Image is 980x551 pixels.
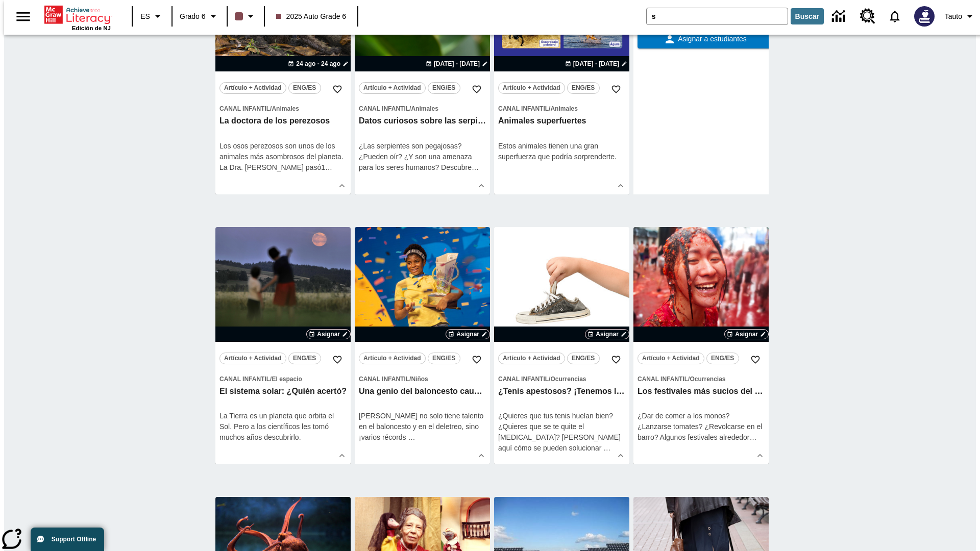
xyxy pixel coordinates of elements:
button: ENG/ES [428,82,460,94]
span: Artículo + Actividad [503,83,560,93]
div: [PERSON_NAME] no solo tiene talento en el baloncesto y en el deletreo, sino ¡varios récords [359,411,486,443]
span: Artículo + Actividad [224,83,282,93]
div: Los osos perezosos son unos de los animales más asombrosos del planeta. La Dra. [PERSON_NAME] pasó [219,141,347,173]
span: … [408,433,415,441]
span: Artículo + Actividad [503,353,560,364]
span: Tema: Canal Infantil/Ocurrencias [638,373,765,384]
button: ENG/ES [428,353,460,364]
button: El color de la clase es café oscuro. Cambiar el color de la clase. [231,7,261,26]
span: Canal Infantil [498,105,549,112]
h3: Animales superfuertes [498,116,625,127]
div: ¿Quieres que tus tenis huelan bien? ¿Quieres que se te quite el [MEDICAL_DATA]? [PERSON_NAME] aqu... [498,411,625,454]
button: ENG/ES [288,353,321,364]
span: … [603,444,610,452]
span: Ocurrencias [690,375,725,383]
span: Tauto [945,11,962,22]
span: Asignar [317,330,340,339]
button: 26 ago - 26 ago Elegir fechas [424,59,490,68]
span: Asignar [735,330,758,339]
button: Perfil/Configuración [941,7,980,26]
span: Canal Infantil [219,375,270,383]
span: Tema: Canal Infantil/El espacio [219,373,347,384]
h3: Una genio del baloncesto causa furor [359,386,486,397]
span: Asignar [596,330,619,339]
span: Animales [411,105,438,112]
button: Ver más [613,448,628,463]
button: ENG/ES [567,82,600,94]
button: Asignar a estudiantes [638,30,773,48]
button: Añadir a mis Favoritas [328,350,347,369]
button: Artículo + Actividad [359,82,426,94]
button: Añadir a mis Favoritas [607,350,625,369]
span: ENG/ES [711,353,734,364]
span: Niños [411,375,428,383]
span: Canal Infantil [219,105,270,112]
h3: Los festivales más sucios del mundo [638,386,765,397]
div: Portada [44,4,111,31]
span: Edición de NJ [72,25,111,31]
span: … [325,163,332,171]
div: ¿Dar de comer a los monos? ¿Lanzarse tomates? ¿Revolcarse en el barro? Algunos festivales alrededo [638,411,765,443]
span: ENG/ES [572,83,595,93]
h3: La doctora de los perezosos [219,116,347,127]
span: Tema: Canal Infantil/Ocurrencias [498,373,625,384]
span: Asignar a estudiantes [676,34,747,44]
button: Escoja un nuevo avatar [908,3,941,30]
h3: El sistema solar: ¿Quién acertó? [219,386,347,397]
div: lesson details [355,227,490,465]
button: Ver más [752,448,768,463]
span: / [549,375,550,383]
button: Artículo + Actividad [498,353,565,364]
button: Ver más [334,178,350,193]
span: Canal Infantil [498,375,549,383]
span: Tema: Canal Infantil/Niños [359,373,486,384]
button: Añadir a mis Favoritas [328,80,347,98]
span: / [409,105,411,112]
div: La Tierra es un planeta que orbita el Sol. Pero a los científicos les tomó muchos años descubrirlo. [219,411,347,443]
button: Lenguaje: ES, Selecciona un idioma [136,7,168,26]
span: Artículo + Actividad [642,353,700,364]
span: Canal Infantil [638,375,688,383]
a: Notificaciones [881,3,908,30]
span: 24 ago - 24 ago [296,59,340,68]
img: Avatar [914,6,935,27]
button: Artículo + Actividad [359,353,426,364]
span: e [468,163,472,171]
div: Estos animales tienen una gran superfuerza que podría sorprenderte. [498,141,625,162]
span: ES [140,11,150,22]
span: / [270,375,272,383]
button: Buscar [791,8,824,24]
span: Ocurrencias [550,375,586,383]
span: Tema: Canal Infantil/Animales [219,103,347,114]
button: Artículo + Actividad [219,353,286,364]
button: ENG/ES [706,353,739,364]
h3: Datos curiosos sobre las serpientes [359,116,486,127]
span: ENG/ES [293,353,316,364]
span: … [472,163,479,171]
span: Asignar [456,330,479,339]
button: Añadir a mis Favoritas [468,350,486,369]
button: ENG/ES [567,353,600,364]
button: Ver más [613,178,628,193]
button: Asignar Elegir fechas [585,329,629,339]
span: Tema: Canal Infantil/Animales [359,103,486,114]
span: 2025 Auto Grade 6 [276,11,347,22]
span: ENG/ES [432,83,455,93]
button: Artículo + Actividad [219,82,286,94]
span: Artículo + Actividad [363,353,421,364]
button: Grado: Grado 6, Elige un grado [176,7,224,26]
span: ENG/ES [432,353,455,364]
span: Animales [550,105,577,112]
span: r [747,433,750,441]
button: Ver más [474,448,489,463]
input: Buscar campo [647,8,788,24]
a: Portada [44,5,111,25]
span: Grado 6 [180,11,206,22]
button: Añadir a mis Favoritas [607,80,625,98]
span: [DATE] - [DATE] [573,59,619,68]
span: Animales [272,105,299,112]
span: / [688,375,690,383]
span: Canal Infantil [359,375,409,383]
a: Centro de recursos, Se abrirá en una pestaña nueva. [854,3,881,30]
button: Support Offline [31,528,104,551]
